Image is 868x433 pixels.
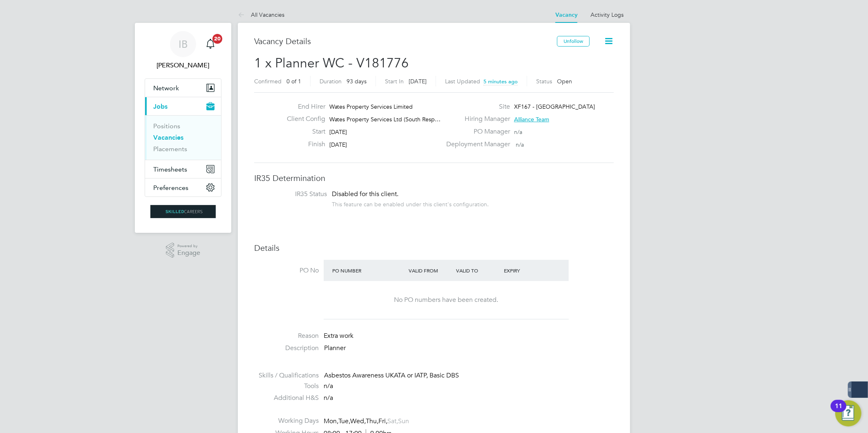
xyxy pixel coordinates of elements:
label: Hiring Manager [441,115,510,123]
div: Valid To [454,263,502,278]
a: 20 [202,31,219,57]
div: Asbestos Awareness UKATA or IATP, Basic DBS [324,371,614,380]
label: PO No [254,266,319,275]
span: Mon, [324,417,338,425]
span: Open [557,78,572,85]
a: IB[PERSON_NAME] [145,31,221,70]
span: n/a [324,382,333,390]
label: PO Manager [441,127,510,136]
span: Disabled for this client. [332,190,398,198]
span: Extra work [324,332,353,340]
a: Powered byEngage [166,243,201,258]
span: Wates Property Services Ltd (South Resp… [329,116,441,123]
label: Start In [385,78,404,85]
span: [DATE] [329,128,347,136]
label: Reason [254,332,319,340]
a: Vacancies [153,134,183,141]
span: [DATE] [329,141,347,148]
div: No PO numbers have been created. [332,296,561,304]
div: Valid From [407,263,454,278]
a: Go to home page [145,205,221,218]
span: Powered by [177,243,200,250]
h3: Vacancy Details [254,36,557,47]
span: Alliance Team [514,116,549,123]
span: Timesheets [153,165,187,173]
a: Positions [153,122,180,130]
label: Last Updated [445,78,480,85]
span: Wed, [350,417,366,425]
label: Client Config [280,115,325,123]
label: Tools [254,382,319,391]
label: Start [280,127,325,136]
div: 11 [835,406,842,417]
span: Jobs [153,103,168,110]
h3: Details [254,243,614,253]
img: skilledcareers-logo-retina.png [150,205,216,218]
span: 20 [213,34,222,44]
span: [DATE] [409,78,427,85]
label: Working Days [254,417,319,425]
div: Expiry [502,263,550,278]
label: Skills / Qualifications [254,371,319,380]
h3: IR35 Determination [254,173,614,183]
button: Open Resource Center, 11 new notifications [835,400,861,426]
span: 93 days [347,78,367,85]
label: End Hirer [280,103,325,111]
div: Jobs [145,115,221,160]
span: Sun [398,417,409,425]
span: 0 of 1 [286,78,301,85]
span: 1 x Planner WC - V181776 [254,55,409,71]
span: Sat, [387,417,398,425]
a: Activity Logs [591,11,624,18]
label: Finish [280,140,325,149]
span: Thu, [366,417,378,425]
span: n/a [516,141,524,148]
label: Description [254,344,319,353]
span: Wates Property Services Limited [329,103,413,110]
span: n/a [324,394,333,402]
div: PO Number [330,263,407,278]
label: Confirmed [254,78,282,85]
button: Timesheets [145,160,221,178]
span: IB [179,39,188,49]
p: Planner [324,344,614,353]
span: Tue, [338,417,350,425]
span: Fri, [378,417,387,425]
a: All Vacancies [238,11,284,18]
a: Vacancy [555,11,577,18]
button: Preferences [145,179,221,196]
nav: Main navigation [135,23,231,233]
div: This feature can be enabled under this client's configuration. [332,199,489,208]
button: Network [145,79,221,97]
span: Isabelle Blackhall [145,60,221,70]
span: Engage [177,250,200,257]
label: IR35 Status [262,190,327,199]
span: XF167 - [GEOGRAPHIC_DATA] [514,103,595,110]
span: Preferences [153,184,188,192]
label: Duration [320,78,342,85]
label: Site [441,103,510,111]
span: 5 minutes ago [483,78,518,85]
label: Additional H&S [254,394,319,402]
span: Network [153,84,179,92]
span: n/a [514,128,522,136]
button: Unfollow [557,36,590,47]
label: Status [536,78,552,85]
button: Jobs [145,97,221,115]
label: Deployment Manager [441,140,510,149]
a: Placements [153,145,187,153]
